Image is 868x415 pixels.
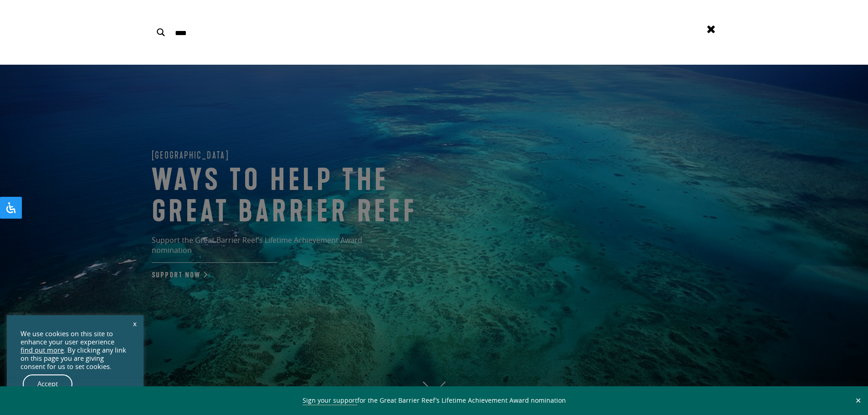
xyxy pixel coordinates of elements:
[128,313,141,333] a: x
[21,346,64,354] a: find out more
[23,374,72,394] a: Accept
[303,396,566,405] span: for the Great Barrier Reef’s Lifetime Achievement Award nomination
[177,23,701,41] form: Search form
[303,396,357,405] a: Sign your support
[853,396,863,405] button: Close
[5,202,16,213] svg: Open Accessibility Panel
[21,330,130,371] div: We use cookies on this site to enhance your user experience . By clicking any link on this page y...
[152,23,170,41] button: Search magnifier button
[175,23,699,42] input: Search input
